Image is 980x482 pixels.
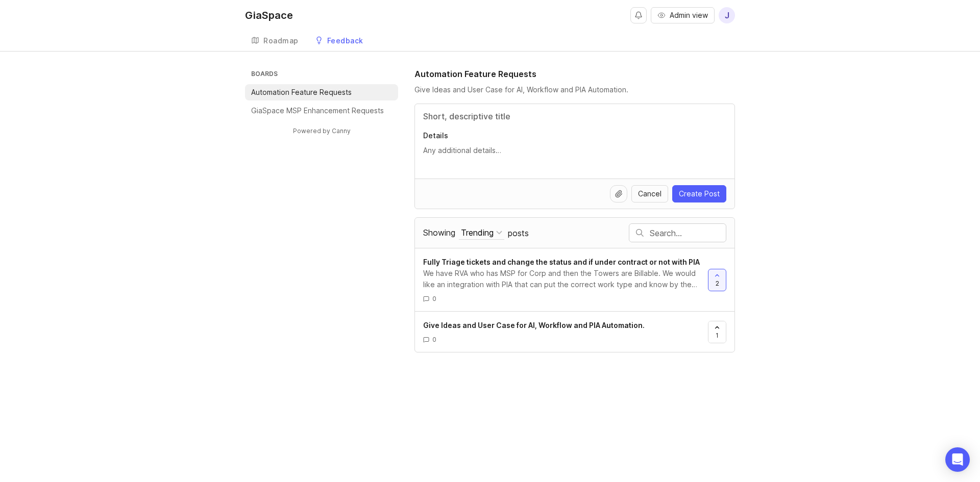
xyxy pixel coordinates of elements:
span: J [725,9,729,21]
div: Give Ideas and User Case for AI, Workflow and PIA Automation. [414,84,735,95]
span: 2 [716,279,719,288]
a: GiaSpace MSP Enhancement Requests [245,103,398,119]
button: 2 [708,269,726,291]
h3: Boards [249,68,398,82]
button: J [719,7,735,23]
button: Cancel [631,185,668,202]
span: 1 [716,331,719,340]
span: Admin view [670,10,708,20]
span: Fully Triage tickets and change the status and if under contract or not with PIA [423,258,700,266]
a: Feedback [309,31,370,52]
div: GiaSpace [245,10,293,20]
span: 0 [432,335,436,344]
span: Create Post [679,189,720,199]
p: Details [423,131,726,141]
input: Search… [650,227,726,239]
textarea: Details [423,145,726,156]
span: Give Ideas and User Case for AI, Workflow and PIA Automation. [423,321,645,329]
div: Trending [461,227,494,238]
span: Showing [423,227,455,238]
a: Powered by Canny [291,125,352,137]
h1: Automation Feature Requests [414,68,536,80]
div: Roadmap [263,37,299,44]
p: GiaSpace MSP Enhancement Requests [251,106,384,116]
span: Cancel [638,189,661,199]
button: Notifications [630,7,647,23]
div: We have RVA who has MSP for Corp and then the Towers are Billable. We would like an integration w... [423,268,700,290]
span: posts [508,227,529,239]
a: Give Ideas and User Case for AI, Workflow and PIA Automation.0 [423,320,708,344]
button: 1 [708,321,726,343]
a: Automation Feature Requests [245,84,398,100]
button: Create Post [672,185,726,202]
button: Showing [459,226,504,240]
span: 0 [432,294,436,303]
a: Fully Triage tickets and change the status and if under contract or not with PIAWe have RVA who h... [423,257,708,303]
div: Feedback [327,37,363,44]
input: Title [423,110,726,122]
a: Roadmap [245,31,305,52]
button: Admin view [651,7,715,23]
div: Open Intercom Messenger [945,447,970,472]
p: Automation Feature Requests [251,87,352,97]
